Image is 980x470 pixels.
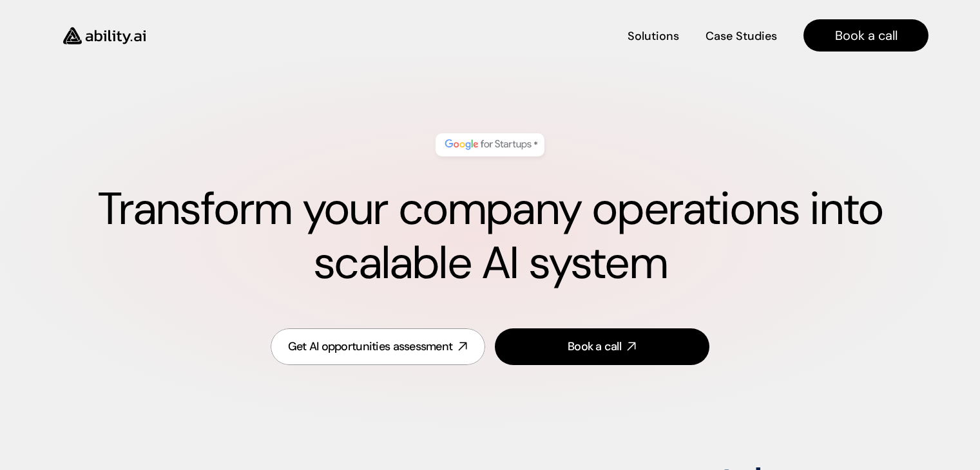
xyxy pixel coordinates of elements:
div: Get AI opportunities assessment [288,339,453,355]
h4: Book a call [835,26,898,44]
div: Book a call [568,339,621,355]
a: Book a call [495,328,709,365]
a: Book a call [803,19,928,52]
a: Get AI opportunities assessment [271,328,485,365]
h4: Case Studies [706,28,777,44]
nav: Main navigation [164,19,928,52]
h4: Solutions [628,28,679,44]
a: Case Studies [705,24,778,47]
a: Solutions [628,24,679,47]
h1: Transform your company operations into scalable AI system [52,182,928,290]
